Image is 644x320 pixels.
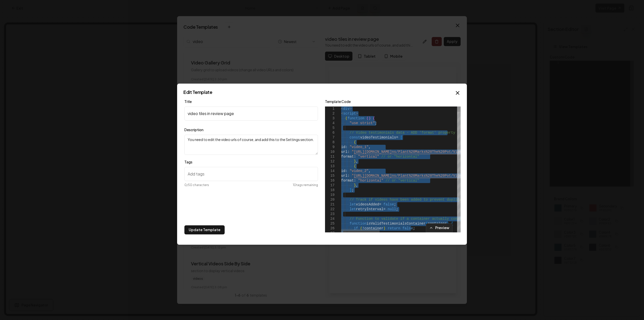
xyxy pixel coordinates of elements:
span: : [354,179,356,183]
span: "video_2" [350,169,369,173]
span: ) [369,116,371,120]
div: 2 [325,111,335,116]
span: url [341,174,347,178]
div: 3 [325,116,335,121]
span: : [345,145,347,149]
span: = [383,207,385,211]
span: < [341,112,343,116]
span: // Track if videos have been added to prevent dupl [350,198,455,202]
div: 20 [325,197,335,202]
span: id [341,169,345,173]
div: 8 [325,140,335,145]
span: ns/Plant%20Marks%20The%20Pot/Video%[DATE]%2015%2020 [392,174,500,178]
span: " [352,150,354,154]
span: 0 /50 characters [184,183,209,187]
span: : [345,169,347,173]
span: : [347,174,349,178]
div: 17 [325,183,335,188]
span: = [379,202,381,206]
div: 25 [325,221,335,226]
h2: Edit Template [183,90,461,94]
label: Tags [184,160,192,164]
span: ( [426,222,428,226]
div: 13 [325,164,335,169]
input: Add tags [184,167,318,181]
div: 10 [325,150,335,154]
span: // or "horizontal" [381,155,419,159]
span: url [341,150,347,154]
span: "horizontal" [358,179,383,183]
span: ( [345,116,347,120]
span: = [396,135,398,139]
span: container [428,222,447,226]
span: [URL][DOMAIN_NAME] [354,174,392,178]
label: Template Code [325,99,351,104]
span: let [350,202,356,206]
div: 5 [325,126,335,130]
span: div [343,107,349,111]
span: ntains testimonials [455,217,496,221]
span: [URL][DOMAIN_NAME] [354,150,392,154]
div: 9 [325,145,335,150]
textarea: You need to edit the video urls of course, and add this to the Settings section. [184,135,318,155]
div: 19 [325,193,335,197]
span: const [350,135,360,139]
div: 6 [325,130,335,135]
span: : [354,155,356,159]
div: 7 [325,135,335,140]
div: 12 [325,159,335,164]
div: 14 [325,169,335,173]
span: false [383,202,394,206]
span: icates [455,198,468,202]
div: 15 [325,173,335,178]
span: let [350,207,356,211]
span: videoTestimonials [360,135,396,139]
span: { [451,222,453,226]
span: > [350,107,352,111]
span: // or "vertical" [385,179,419,183]
span: // Video testimonials data - ADD 'format' property [350,131,455,135]
span: 10 tags remaining [293,183,318,187]
span: : [347,150,349,154]
span: ; [394,202,396,206]
div: 18 [325,188,335,193]
div: 24 [325,217,335,221]
span: , [356,183,358,187]
span: script [343,112,356,116]
span: , [369,169,371,173]
span: { [354,164,356,168]
span: "video_1" [350,145,369,149]
span: } [354,159,356,163]
span: ) [447,222,449,226]
span: null [388,207,396,211]
button: Update Template [184,225,225,234]
span: } [354,183,356,187]
span: ns/Plant%20Marks%20The%20Pot/Video%[DATE]%2015%2020 [392,150,500,154]
span: , [369,145,371,149]
span: format [341,155,354,159]
span: Preview [429,225,449,230]
span: function [350,222,367,226]
span: > [356,112,358,116]
span: format [341,179,354,183]
div: 1 [325,106,335,111]
span: "vertical" [358,155,379,159]
span: " [352,174,354,178]
label: Description [184,127,204,132]
div: 23 [325,212,335,217]
span: ] [350,188,352,192]
span: , [356,159,358,163]
div: 22 [325,207,335,212]
span: function [347,116,364,120]
span: ; [375,121,377,125]
span: "use strict" [350,121,375,125]
span: retryInterval [356,207,383,211]
span: id [341,145,345,149]
span: [ [400,135,402,139]
span: ; [396,207,398,211]
span: ( [367,116,369,120]
button: Preview [426,223,453,232]
span: videosAdded [356,202,379,206]
span: < [341,107,343,111]
div: 11 [325,154,335,159]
